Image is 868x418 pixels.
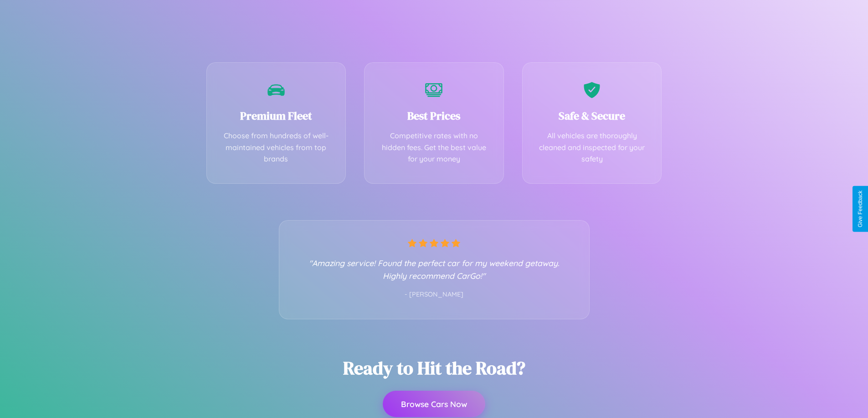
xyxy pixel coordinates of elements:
button: Browse Cars Now [383,391,485,417]
h3: Premium Fleet [221,108,332,123]
h3: Best Prices [378,108,490,123]
p: - [PERSON_NAME] [298,289,571,301]
div: Give Feedback [857,191,863,227]
p: "Amazing service! Found the perfect car for my weekend getaway. Highly recommend CarGo!" [298,257,571,282]
h3: Safe & Secure [536,108,648,123]
p: Choose from hundreds of well-maintained vehicles from top brands [221,130,332,165]
p: Competitive rates with no hidden fees. Get the best value for your money [378,130,490,165]
p: All vehicles are thoroughly cleaned and inspected for your safety [536,130,648,165]
h2: Ready to Hit the Road? [343,356,525,380]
